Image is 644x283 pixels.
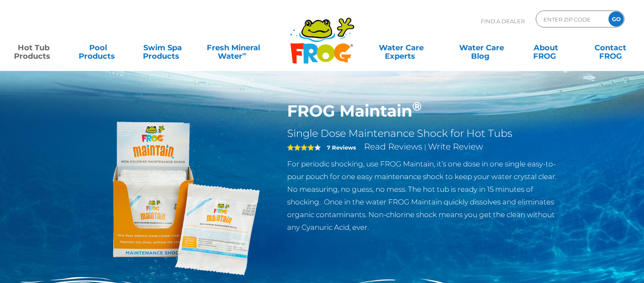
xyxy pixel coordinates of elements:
a: Hot TubProducts [8,39,59,56]
sup: ∞ [242,50,247,57]
a: Write Review [428,141,483,152]
a: ContactFROG [585,39,636,56]
a: PoolProducts [73,39,123,56]
h1: FROG Maintain [287,101,563,121]
p: Find A Dealer [481,11,525,32]
input: Zip Code Form [543,13,600,25]
a: Read Reviews [364,141,422,152]
h2: Single Dose Maintenance Shock for Hot Tubs [287,127,563,140]
sup: ® [412,99,422,114]
a: Fresh MineralWater∞ [202,39,265,56]
a: AboutFROG [521,39,571,56]
p: For periodic shocking, use FROG Maintain, it’s one dose in one single easy-to-pour pouch for one ... [287,158,563,234]
a: Water CareBlog [456,39,507,56]
input: GO [608,11,624,27]
a: Water CareExperts [361,39,442,56]
strong: 7 Reviews [327,144,356,151]
span: | [424,143,426,151]
span: 4 [287,144,314,151]
a: Swim SpaProducts [137,39,188,56]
